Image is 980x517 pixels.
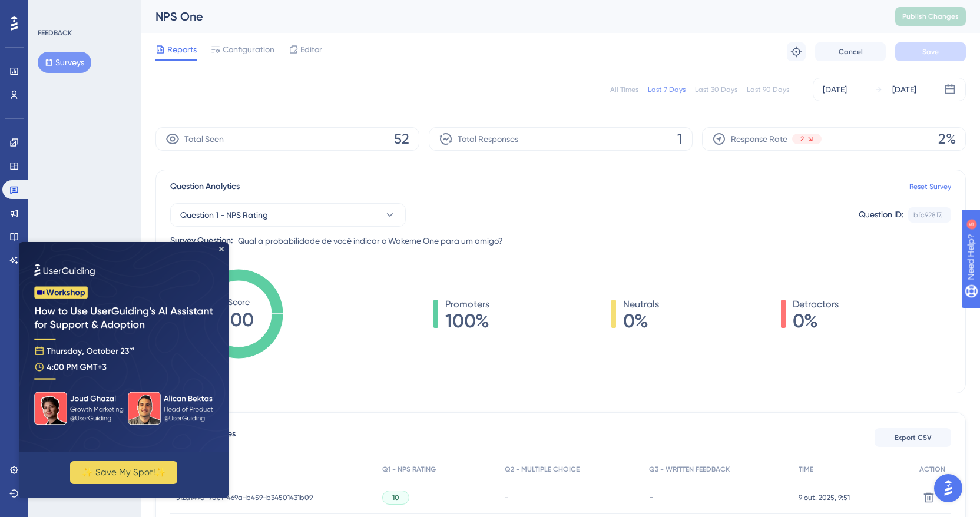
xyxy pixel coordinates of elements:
div: 5 [82,6,85,15]
span: ACTION [919,465,945,474]
tspan: Score [228,297,250,307]
span: 52 [394,130,409,148]
button: Cancel [815,42,886,61]
div: Close Preview [200,5,205,9]
button: Surveys [38,52,91,73]
span: Question 1 - NPS Rating [180,208,268,222]
span: Total Responses [458,132,518,146]
span: Detractors [793,297,839,311]
span: Q1 - NPS RATING [382,465,436,474]
span: Q2 - MULTIPLE CHOICE [505,465,580,474]
div: [DATE] [892,82,916,97]
span: 2 [800,134,804,144]
button: Save [895,42,966,61]
button: Publish Changes [895,7,966,26]
span: Q3 - WRITTEN FEEDBACK [649,465,730,474]
div: Last 30 Days [695,85,737,94]
span: 312a149a-90c1-469a-b459-b34501431b09 [176,493,313,502]
span: Reports [167,42,197,57]
div: All Times [610,85,638,94]
button: Question 1 - NPS Rating [170,203,406,227]
div: Last 7 Days [648,85,686,94]
div: NPS One [155,8,866,25]
span: TIME [799,465,813,474]
span: 0% [793,311,839,330]
button: Export CSV [875,428,951,447]
iframe: UserGuiding AI Assistant Launcher [931,470,966,506]
button: ✨ Save My Spot!✨ [51,219,158,242]
span: 0% [623,311,659,330]
span: Editor [300,42,322,57]
div: Last 90 Days [747,85,789,94]
span: Qual a probabilidade de você indicar o Wakeme One para um amigo? [238,234,503,248]
span: 1 [677,130,683,148]
span: Cancel [839,47,863,57]
tspan: 100 [223,309,254,331]
div: Survey Question: [170,234,233,248]
span: Response Rate [731,132,787,146]
div: - [649,492,787,503]
span: Promoters [445,297,489,311]
span: Save [922,47,939,57]
a: Reset Survey [909,182,951,191]
span: Question Analytics [170,180,240,194]
span: 9 out. 2025, 9:51 [799,493,850,502]
span: Export CSV [895,433,932,442]
span: Total Seen [184,132,224,146]
div: bfc92817... [913,210,946,220]
span: 2% [938,130,956,148]
span: - [505,493,508,502]
span: Neutrals [623,297,659,311]
span: Publish Changes [902,12,959,21]
div: Question ID: [859,207,903,223]
span: Need Help? [28,3,74,17]
span: Configuration [223,42,274,57]
div: FEEDBACK [38,28,72,38]
div: [DATE] [823,82,847,97]
span: 100% [445,311,489,330]
span: 10 [392,493,399,502]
